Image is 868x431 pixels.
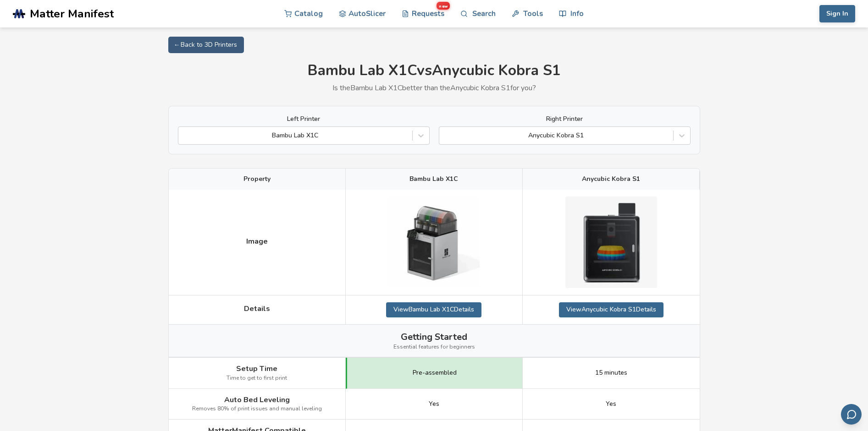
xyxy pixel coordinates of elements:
span: Bambu Lab X1C [409,175,458,183]
button: Send feedback via email [841,404,862,425]
input: Bambu Lab X1C [183,132,185,139]
label: Right Printer [439,115,691,123]
span: Pre-assembled [413,369,457,376]
a: ← Back to 3D Printers [168,37,244,53]
a: ViewBambu Lab X1CDetails [386,302,481,317]
span: Getting Started [401,332,467,342]
img: Bambu Lab X1C [388,196,480,288]
span: Removes 80% of print issues and manual leveling [192,406,322,412]
span: 15 minutes [595,369,627,376]
span: Yes [429,400,439,408]
span: Matter Manifest [30,7,114,20]
span: Property [243,175,271,183]
span: Details [244,305,270,313]
img: Anycubic Kobra S1 [565,196,657,288]
span: Essential features for beginners [393,344,475,350]
button: Sign In [819,5,855,22]
span: new [437,2,450,10]
p: Is the Bambu Lab X1C better than the Anycubic Kobra S1 for you? [168,84,700,92]
span: Auto Bed Leveling [224,396,290,404]
h1: Bambu Lab X1C vs Anycubic Kobra S1 [168,62,700,79]
span: Yes [606,400,616,408]
span: Setup Time [236,365,277,373]
span: Anycubic Kobra S1 [582,175,640,183]
input: Anycubic Kobra S1 [444,132,446,139]
a: ViewAnycubic Kobra S1Details [559,302,663,317]
span: Time to get to first print [227,375,287,382]
label: Left Printer [178,115,430,123]
span: Image [246,237,268,246]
